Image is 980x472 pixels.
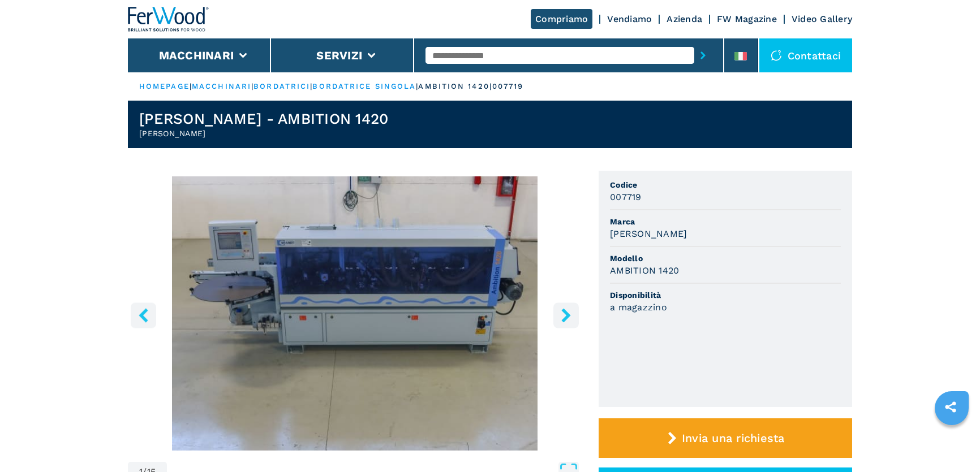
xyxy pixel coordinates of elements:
h3: 007719 [610,190,642,203]
span: Invia una richiesta [682,431,785,445]
a: bordatrice singola [312,82,416,90]
a: Compriamo [531,9,592,29]
span: Disponibilità [610,289,841,301]
a: sharethis [936,393,965,421]
h3: AMBITION 1420 [610,264,679,277]
button: left-button [131,302,156,328]
span: Codice [610,179,841,190]
button: Invia una richiesta [599,418,852,458]
a: FW Magazine [717,14,777,24]
a: bordatrici [253,82,310,90]
a: macchinari [192,82,251,90]
span: | [416,82,418,90]
span: | [190,82,192,90]
a: Vendiamo [607,14,652,24]
span: Marca [610,216,841,227]
button: Servizi [316,49,362,62]
h3: a magazzino [610,301,667,314]
div: Contattaci [759,38,853,72]
img: Ferwood [128,7,209,32]
button: right-button [553,302,579,328]
h2: [PERSON_NAME] [139,128,388,139]
iframe: Chat [932,421,972,464]
button: submit-button [694,42,712,68]
span: Modello [610,253,841,264]
button: Macchinari [159,49,234,62]
img: Contattaci [771,50,782,61]
a: Azienda [667,14,702,24]
h1: [PERSON_NAME] - AMBITION 1420 [139,110,388,128]
span: | [310,82,312,90]
a: Video Gallery [792,14,852,24]
div: Go to Slide 1 [128,176,582,451]
h3: [PERSON_NAME] [610,227,687,240]
p: 007719 [492,81,524,92]
span: | [251,82,253,90]
img: Bordatrice Singola BRANDT AMBITION 1420 [128,176,582,451]
p: ambition 1420 | [418,81,492,92]
a: HOMEPAGE [139,82,190,90]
